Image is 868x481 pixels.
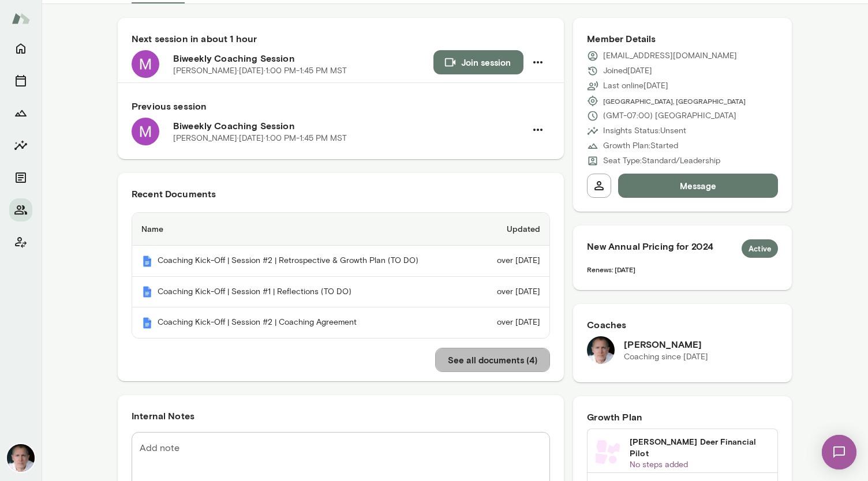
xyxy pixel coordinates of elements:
span: Renews: [DATE] [587,265,635,273]
button: Growth Plan [9,102,32,125]
img: Mento [141,286,153,298]
img: Mento [141,255,153,267]
p: Last online [DATE] [603,80,668,92]
h6: Next session in about 1 hour [132,32,550,46]
p: No steps added [630,459,770,471]
th: Coaching Kick-Off | Session #2 | Coaching Agreement [132,307,477,338]
h6: [PERSON_NAME] [624,337,708,351]
button: Members [9,198,32,221]
p: Insights Status: Unsent [603,125,686,137]
h6: Recent Documents [132,187,550,201]
img: Mento [12,7,30,29]
p: Coaching since [DATE] [624,351,708,363]
th: Name [132,213,477,246]
p: Joined [DATE] [603,65,652,77]
img: Mento [141,317,153,329]
p: [PERSON_NAME] · [DATE] · 1:00 PM-1:45 PM MST [173,65,347,77]
span: [GEOGRAPHIC_DATA], [GEOGRAPHIC_DATA] [603,96,746,106]
button: See all documents (4) [435,348,550,372]
h6: [PERSON_NAME] Deer Financial Pilot [630,436,770,459]
button: Join session [433,50,523,74]
h6: Biweekly Coaching Session [173,119,526,133]
img: Mike Lane [587,336,615,364]
h6: Internal Notes [132,409,550,423]
td: over [DATE] [477,307,549,338]
h6: Previous session [132,99,550,113]
button: Client app [9,231,32,254]
h6: New Annual Pricing for 2024 [587,239,778,258]
h6: Member Details [587,32,778,46]
img: Mike Lane [7,444,35,472]
span: Active [742,243,778,255]
h6: Biweekly Coaching Session [173,51,433,65]
p: [EMAIL_ADDRESS][DOMAIN_NAME] [603,50,737,62]
button: Documents [9,166,32,189]
th: Coaching Kick-Off | Session #2 | Retrospective & Growth Plan (TO DO) [132,246,477,277]
button: Home [9,37,32,60]
button: Insights [9,134,32,157]
td: over [DATE] [477,277,549,308]
p: Growth Plan: Started [603,140,678,152]
td: over [DATE] [477,246,549,277]
th: Updated [477,213,549,246]
p: Seat Type: Standard/Leadership [603,155,720,167]
button: Message [618,174,778,198]
p: [PERSON_NAME] · [DATE] · 1:00 PM-1:45 PM MST [173,133,347,144]
h6: Coaches [587,318,778,332]
h6: Growth Plan [587,410,778,424]
th: Coaching Kick-Off | Session #1 | Reflections (TO DO) [132,277,477,308]
p: (GMT-07:00) [GEOGRAPHIC_DATA] [603,110,736,122]
button: Sessions [9,69,32,92]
